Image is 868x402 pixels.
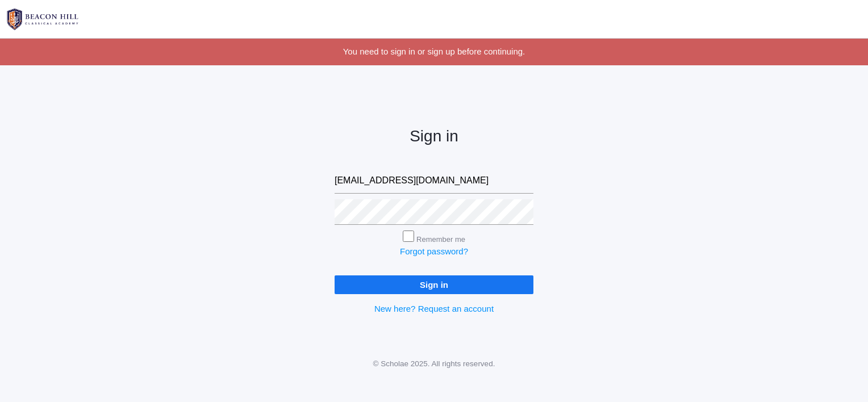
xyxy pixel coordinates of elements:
[335,168,533,194] input: Email address
[374,304,494,313] a: New here? Request an account
[335,128,533,145] h2: Sign in
[400,246,468,256] a: Forgot password?
[335,275,533,294] input: Sign in
[416,235,465,244] label: Remember me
